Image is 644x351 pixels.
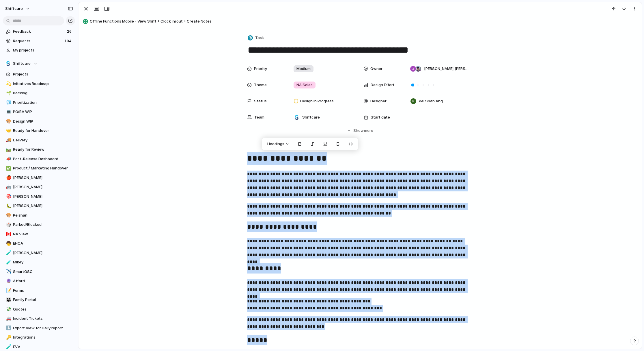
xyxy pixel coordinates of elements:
[13,128,73,134] span: Ready for Handover
[13,344,73,350] span: EVV
[371,82,395,88] span: Design Effort
[13,156,73,162] span: Post-Release Dashboard
[3,211,75,220] a: 🎨Peishan
[81,17,639,26] button: Offline Functions Mobile - View Shift + Clock in/out + Create Notes
[254,82,267,88] span: Theme
[6,315,10,322] div: 🚑
[13,184,73,190] span: [PERSON_NAME]
[300,98,334,104] span: Design In Progress
[5,335,11,340] button: 🔑
[3,173,75,182] a: 🍎[PERSON_NAME]
[6,231,10,237] div: 🇨🇦
[254,66,267,72] span: Priority
[13,175,73,181] span: [PERSON_NAME]
[5,90,11,96] button: 🌱
[255,35,264,41] span: Task
[3,70,75,79] a: Projects
[3,295,75,304] a: 👪Family Portal
[6,212,10,219] div: 🎨
[247,125,473,136] button: Showmore
[254,98,267,104] span: Status
[5,128,11,134] button: 🤝
[13,250,73,256] span: [PERSON_NAME]
[6,297,10,303] div: 👪
[3,230,75,239] a: 🇨🇦NA View
[6,221,10,228] div: 🎲
[3,333,75,342] a: 🔑Integrations
[6,156,10,162] div: 📣
[13,325,73,331] span: Export View for Daily report
[3,324,75,332] a: ⬇️Export View for Daily report
[5,344,11,350] button: 🧪
[13,278,73,284] span: Afford
[13,137,73,143] span: Delivery
[13,288,73,293] span: Forms
[13,335,73,340] span: Integrations
[3,98,75,107] a: 🧊Prioritization
[3,108,75,116] a: 💻PO/BA WIP
[5,316,11,322] button: 🚑
[3,126,75,135] a: 🤝Ready for Handover
[247,34,266,42] button: Task
[13,47,73,53] span: My projects
[5,6,23,12] span: shiftcare
[5,241,11,246] button: 🧒
[13,306,73,312] span: Quotes
[90,19,639,24] span: Offline Functions Mobile - View Shift + Clock in/out + Create Notes
[5,306,11,312] button: 💸
[13,90,73,96] span: Backlog
[3,239,75,248] a: 🧒EHCA
[6,259,10,266] div: 🧪
[3,314,75,323] a: 🚑Incident Tickets
[3,155,75,163] a: 📣Post-Release Dashboard
[3,249,75,257] a: 🧪[PERSON_NAME]
[5,325,11,331] button: ⬇️
[6,118,10,125] div: 🎨
[13,109,73,115] span: PO/BA WIP
[6,203,10,209] div: 🐛
[296,82,313,88] span: NA Sales
[3,80,75,88] a: 💫Initiatives Roadmap
[3,258,75,267] a: 🧪Mikey
[6,128,10,134] div: 🤝
[5,269,11,275] button: ✈️
[3,192,75,201] a: 🎯[PERSON_NAME]
[424,66,468,72] span: [PERSON_NAME] , [PERSON_NAME]
[3,27,75,36] a: Feedback26
[3,305,75,314] a: 💸Quotes
[5,156,11,162] button: 📣
[3,277,75,285] a: 🔮Afford
[264,139,293,149] button: Headings
[13,194,73,199] span: [PERSON_NAME]
[6,146,10,153] div: 🛤️
[3,267,75,276] a: ✈️SmartOSC
[13,165,73,171] span: Product / Marketing Handover
[13,71,73,77] span: Projects
[370,66,382,72] span: Owner
[6,109,10,115] div: 💻
[296,66,311,72] span: Medium
[6,80,10,87] div: 💫
[3,117,75,126] a: 🎨Design WIP
[6,287,10,294] div: 📝
[5,175,11,181] button: 🍎
[6,165,10,172] div: ✅
[5,297,11,303] button: 👪
[5,259,11,265] button: 🧪
[3,4,33,13] button: shiftcare
[5,231,11,237] button: 🇨🇦
[3,59,75,68] button: Shiftcare
[6,343,10,350] div: 🧪
[13,213,73,218] span: Peishan
[6,268,10,275] div: ✈️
